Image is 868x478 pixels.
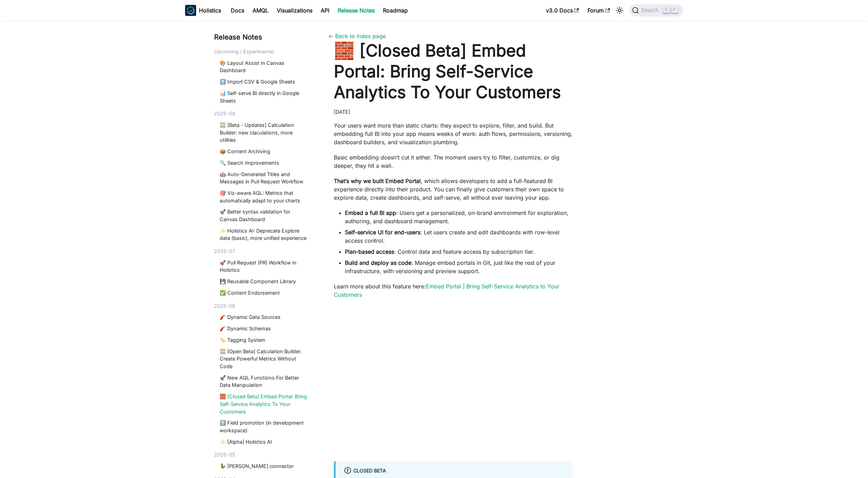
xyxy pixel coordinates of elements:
[248,5,273,16] a: AMQL
[334,5,379,16] a: Release Notes
[334,109,350,115] time: [DATE]
[214,451,312,459] div: 2025-05
[334,40,573,103] h1: 🧱 [Closed Beta] Embed Portal: Bring Self-Service Analytics To Your Customers
[199,6,221,15] b: Holistics
[334,283,559,298] a: Embed Portal | Bring Self-Service Analytics to Your Customers
[220,208,309,223] a: 🚀 Better syntax validation for Canvas Dashboard
[214,110,312,118] div: 2025-08
[583,5,614,16] a: Forum
[220,462,309,470] a: 🦆 [PERSON_NAME] connector
[671,7,678,13] kbd: K
[663,7,670,13] kbd: ⌘
[334,177,421,184] b: That’s why we built Embed Portal
[345,209,396,216] b: Embed a full BI app
[220,89,309,104] a: 📊 Self-serve BI directly in Google Sheets
[220,59,309,74] a: 🎨 Layout Assist in Canvas Dashboard
[328,33,386,40] a: ← Back to index page
[220,438,309,446] a: ✨ [Alpha] Holistics AI
[345,259,411,266] b: Build and deploy as code
[214,32,312,42] div: Release Notes
[185,5,196,16] img: Holistics
[220,336,309,344] a: 🏷️ Tagging System
[220,278,309,285] a: 💾 Reusable Component Library
[220,78,309,86] a: ⬆️ Import CSV & Google Sheets
[334,153,573,170] p: Basic embedding doesn’t cut it either. The moment users try to filter, customize, or dig deeper, ...
[344,467,564,476] div: Closed Beta
[345,209,573,225] li: : Users get a personalized, on-brand environment for exploration, authoring, and dashboard manage...
[220,171,309,185] a: 🤖 Auto-Generated Titles and Messages in Pull Request Workflow
[334,121,573,146] p: Your users want more than static charts: they expect to explore, filter, and build. But embedding...
[273,5,317,16] a: Visualizations
[227,5,248,16] a: Docs
[220,325,309,332] a: 🧨 Dynamic Schemas
[614,5,625,16] button: Switch between dark and light mode (currently light mode)
[379,5,412,16] a: Roadmap
[214,32,312,478] nav: Blog recent posts navigation
[220,259,309,274] a: 🚀 Pull Request (PR) Workflow in Holistics
[185,5,221,16] a: HolisticsHolistics
[334,282,573,299] p: Learn more about this feature here:
[220,189,309,204] a: 🎯 Viz-aware AQL: Metrics that automatically adapt to your charts
[317,5,334,16] a: API
[214,302,312,310] div: 2025-06
[334,177,573,202] p: , which allows developers to add a full-featured BI experience directly into their product. You c...
[220,148,309,155] a: 📦 Content Archiving
[220,393,309,415] a: 🧱 [Closed Beta] Embed Portal: Bring Self-Service Analytics To Your Customers
[220,289,309,297] a: ✅ Content Endorsement
[345,248,394,255] b: Plan-based access
[345,259,573,275] li: : Manage embed portals in Git, just like the rest of your infrastructure, with versioning and pre...
[220,159,309,167] a: 🔍 Search Improvements
[220,227,309,242] a: ✨ Holistics AI: Deprecate Explore data (basic), more unified experience
[629,4,683,17] button: Search (Command+K)
[345,247,573,256] li: : Control data and feature access by subscription tier.
[214,247,312,255] div: 2025-07
[639,7,663,14] span: Search
[542,5,583,16] a: v3.0 Docs
[220,374,309,389] a: 🚀 New AQL Functions For Better Data Manipulation
[334,306,573,451] iframe: YouTube video player
[220,313,309,321] a: 🧨 Dynamic Data Sources
[345,229,420,236] b: Self-service UI for end-users
[220,419,309,434] a: ⬆️ Field promotion (in development workspace)
[345,228,573,245] li: : Let users create and edit dashboards with row-level access control.
[220,121,309,144] a: 🧮 [Beta - Updates] Calculation Builder: new claculations, more utilities
[220,348,309,370] a: 🧮 [Open Beta] Calculation Builder: Create Powerful Metrics Without Code
[214,48,312,55] div: Upcoming / Experimental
